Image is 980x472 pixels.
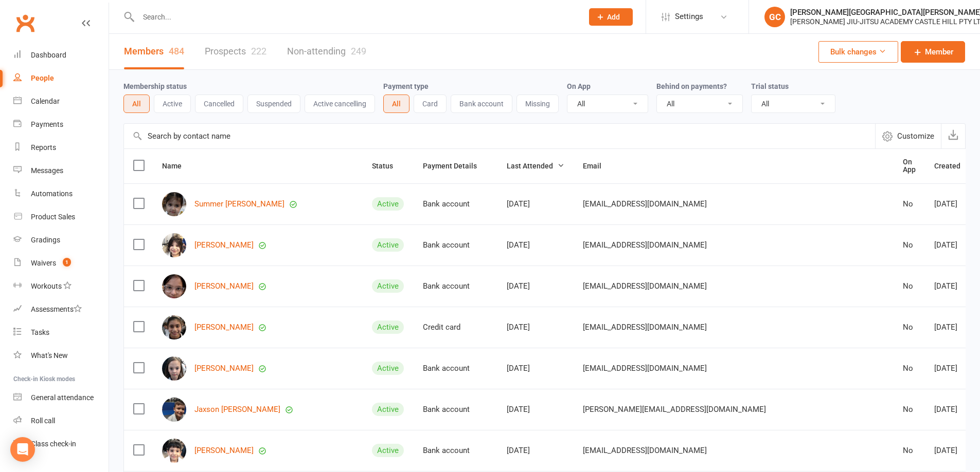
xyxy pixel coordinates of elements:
div: Workouts [31,282,62,290]
div: Active [372,197,404,211]
div: Dashboard [31,51,66,59]
div: [DATE] [507,241,564,250]
div: [DATE] [934,282,972,291]
a: [PERSON_NAME] [194,241,254,250]
label: Membership status [123,82,187,90]
button: Suspended [247,95,300,113]
div: [DATE] [507,405,564,414]
div: Class check-in [31,440,76,448]
button: All [383,95,409,113]
div: General attendance [31,393,94,402]
div: GC [764,7,785,27]
a: People [13,67,109,90]
div: [DATE] [507,200,564,209]
div: Bank account [423,446,488,455]
button: Created [934,160,972,172]
span: Add [607,13,620,21]
button: Customize [875,124,941,148]
button: Missing [516,95,559,113]
button: Add [589,8,633,26]
button: Card [414,95,447,113]
button: Bulk changes [818,41,898,63]
button: Email [583,160,613,172]
label: Payment type [383,82,429,90]
span: Customize [897,130,934,142]
div: [DATE] [934,241,972,250]
a: Messages [13,159,109,182]
span: Created [934,162,972,170]
span: [EMAIL_ADDRESS][DOMAIN_NAME] [583,194,707,214]
a: Members484 [124,34,184,69]
a: Class kiosk mode [13,432,109,456]
input: Search... [135,10,576,24]
span: 1 [63,258,71,267]
a: [PERSON_NAME] [194,323,254,332]
button: Status [372,160,404,172]
input: Search by contact name [124,124,875,148]
div: No [903,364,916,373]
span: Member [925,46,953,58]
div: [DATE] [934,323,972,332]
div: Roll call [31,417,55,425]
div: [DATE] [934,405,972,414]
div: Bank account [423,405,488,414]
div: [DATE] [934,364,972,373]
a: Clubworx [12,10,38,36]
div: Active [372,320,404,334]
a: Workouts [13,275,109,298]
div: Calendar [31,97,60,105]
a: Automations [13,182,109,205]
div: No [903,405,916,414]
div: Reports [31,143,56,152]
span: [EMAIL_ADDRESS][DOMAIN_NAME] [583,235,707,255]
div: Open Intercom Messenger [10,437,35,462]
button: Active [154,95,191,113]
div: No [903,200,916,209]
div: No [903,323,916,332]
a: Calendar [13,90,109,113]
div: [DATE] [507,446,564,455]
label: Trial status [751,82,789,90]
span: [EMAIL_ADDRESS][DOMAIN_NAME] [583,358,707,378]
div: Active [372,403,404,416]
span: Status [372,162,404,170]
a: Payments [13,113,109,136]
a: Non-attending249 [287,34,366,69]
a: Jaxson [PERSON_NAME] [194,405,280,414]
div: Payments [31,120,63,128]
a: Summer [PERSON_NAME] [194,200,284,209]
span: Email [583,162,613,170]
div: Messages [31,166,63,175]
div: [DATE] [507,282,564,291]
a: [PERSON_NAME] [194,446,254,455]
button: Active cancelling [305,95,375,113]
button: Payment Details [423,160,488,172]
button: Bank account [451,95,512,113]
div: [DATE] [934,446,972,455]
div: Bank account [423,282,488,291]
button: All [123,95,150,113]
div: 222 [251,46,266,56]
a: Product Sales [13,205,109,229]
div: Active [372,444,404,457]
div: Gradings [31,236,60,244]
div: What's New [31,351,68,360]
a: Reports [13,136,109,159]
a: Gradings [13,229,109,252]
button: Last Attended [507,160,564,172]
span: [PERSON_NAME][EMAIL_ADDRESS][DOMAIN_NAME] [583,400,766,419]
a: Prospects222 [205,34,266,69]
a: General attendance kiosk mode [13,386,109,409]
a: Tasks [13,321,109,344]
a: [PERSON_NAME] [194,282,254,291]
div: No [903,241,916,250]
button: Cancelled [195,95,243,113]
a: Member [901,41,965,63]
a: [PERSON_NAME] [194,364,254,373]
div: Tasks [31,328,49,336]
a: Assessments [13,298,109,321]
div: Product Sales [31,213,75,221]
span: Settings [675,5,703,28]
div: Credit card [423,323,488,332]
a: What's New [13,344,109,367]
